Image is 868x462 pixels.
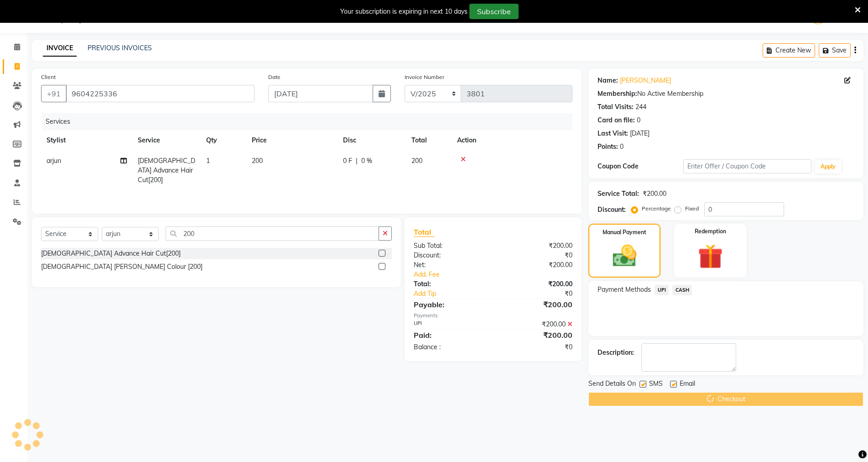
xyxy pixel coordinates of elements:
[598,129,628,138] div: Last Visit:
[649,379,663,390] span: SMS
[493,260,579,270] div: ₹200.00
[493,342,579,352] div: ₹0
[411,157,422,165] span: 200
[603,228,646,236] label: Manual Payment
[642,205,671,213] label: Percentage
[414,312,573,320] div: Payments
[620,142,624,152] div: 0
[493,251,579,260] div: ₹0
[493,241,579,251] div: ₹200.00
[763,43,815,58] button: Create New
[246,130,338,151] th: Price
[201,130,246,151] th: Qty
[620,76,671,85] a: [PERSON_NAME]
[690,241,731,272] img: _gift.svg
[42,113,579,130] div: Services
[598,348,634,357] div: Description:
[493,299,579,310] div: ₹200.00
[206,157,210,165] span: 1
[598,76,618,85] div: Name:
[695,227,726,236] label: Redemption
[598,89,854,99] div: No Active Membership
[407,270,580,279] a: Add. Fee
[407,260,493,270] div: Net:
[407,279,493,289] div: Total:
[343,156,352,166] span: 0 F
[643,189,666,199] div: ₹200.00
[407,342,493,352] div: Balance :
[338,130,406,151] th: Disc
[680,379,695,390] span: Email
[340,7,468,16] div: Your subscription is expiring in next 10 days
[637,115,640,125] div: 0
[815,160,841,173] button: Apply
[819,43,851,58] button: Save
[43,40,77,57] a: INVOICE
[635,102,646,112] div: 244
[598,285,651,294] span: Payment Methods
[41,130,132,151] th: Stylist
[407,299,493,310] div: Payable:
[138,157,195,184] span: [DEMOGRAPHIC_DATA] Advance Hair Cut[200]
[655,285,669,295] span: UPI
[166,226,379,241] input: Search or Scan
[683,159,811,173] input: Enter Offer / Coupon Code
[66,85,255,102] input: Search by Name/Mobile/Email/Code
[452,130,572,151] th: Action
[598,102,634,112] div: Total Visits:
[507,289,579,299] div: ₹0
[405,73,444,81] label: Invoice Number
[88,44,152,52] a: PREVIOUS INVOICES
[407,330,493,341] div: Paid:
[41,262,203,272] div: [DEMOGRAPHIC_DATA] [PERSON_NAME] Colour [200]
[407,241,493,251] div: Sub Total:
[672,285,692,295] span: CASH
[41,249,181,258] div: [DEMOGRAPHIC_DATA] Advance Hair Cut[200]
[41,85,67,102] button: +91
[361,156,372,166] span: 0 %
[414,227,435,237] span: Total
[598,89,637,99] div: Membership:
[588,379,636,390] span: Send Details On
[630,129,650,138] div: [DATE]
[685,205,699,213] label: Fixed
[605,242,645,270] img: _cash.svg
[132,130,201,151] th: Service
[268,73,281,81] label: Date
[598,162,683,171] div: Coupon Code
[407,289,508,299] a: Add Tip
[407,320,493,329] div: UPI
[493,279,579,289] div: ₹200.00
[598,142,618,152] div: Points:
[356,156,358,166] span: |
[598,189,639,199] div: Service Total:
[47,157,61,165] span: arjun
[407,251,493,260] div: Discount:
[493,320,579,329] div: ₹200.00
[598,205,626,215] div: Discount:
[406,130,452,151] th: Total
[469,4,519,19] button: Subscribe
[41,73,56,81] label: Client
[493,330,579,341] div: ₹200.00
[252,157,263,165] span: 200
[598,115,635,125] div: Card on file:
